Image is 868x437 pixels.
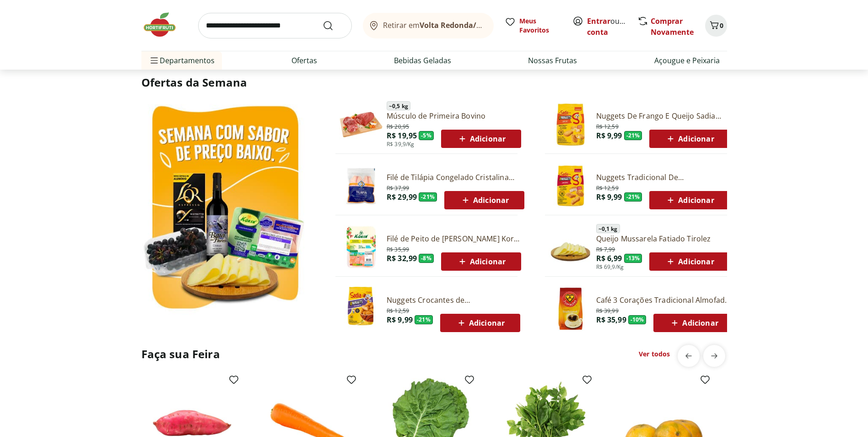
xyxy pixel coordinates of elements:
span: ~ 0,5 kg [387,101,410,110]
span: - 21 % [419,192,437,202]
span: Adicionar [669,317,718,328]
a: Nossas Frutas [528,55,577,66]
img: Ver todos [141,98,308,321]
b: Volta Redonda/[GEOGRAPHIC_DATA] [420,20,552,30]
a: Nuggets Crocantes de [PERSON_NAME] 300g [387,295,520,305]
span: - 13 % [624,254,642,263]
a: Meus Favoritos [505,16,561,35]
span: R$ 20,95 [387,121,409,131]
span: R$ 12,59 [387,306,409,315]
span: - 5 % [419,131,434,140]
button: next [703,345,725,367]
input: search [198,13,352,38]
img: Filé de Tilápia Congelado Cristalina 400g [339,164,383,208]
span: R$ 12,59 [596,183,619,192]
button: Carrinho [705,15,727,37]
img: Músculo de Primeira Bovino [339,103,383,147]
span: R$ 9,99 [596,192,622,202]
span: Retirar em [383,21,484,29]
button: Menu [149,49,160,71]
a: Ofertas [291,55,317,66]
span: R$ 9,99 [387,315,413,325]
span: R$ 32,99 [387,253,417,263]
a: Filé de Peito de [PERSON_NAME] Korin 600g [387,234,521,244]
button: previous [678,345,700,367]
a: Bebidas Geladas [394,55,451,66]
span: R$ 37,99 [387,183,409,192]
span: R$ 9,99 [596,131,622,141]
span: Adicionar [460,195,509,206]
button: Submit Search [323,20,345,31]
img: Hortifruti [141,11,187,38]
span: 0 [720,21,723,30]
h2: Ofertas da Semana [141,75,727,90]
span: - 21 % [624,192,642,202]
button: Retirar emVolta Redonda/[GEOGRAPHIC_DATA] [363,13,494,38]
span: R$ 69,9/Kg [596,263,624,271]
a: Comprar Novamente [651,16,694,37]
span: R$ 6,99 [596,253,622,263]
span: R$ 39,9/Kg [387,141,415,148]
a: Café 3 Corações Tradicional Almofada 500g [596,295,734,305]
span: - 21 % [415,315,433,324]
span: R$ 12,59 [596,121,619,131]
span: - 21 % [624,131,642,140]
span: R$ 35,99 [387,244,409,253]
span: R$ 35,99 [596,315,626,325]
a: Ver todos [639,350,670,359]
img: Queijo Mussarela Fatiado Tirolez [549,225,593,269]
span: Adicionar [457,133,506,144]
button: Adicionar [649,191,729,209]
button: Adicionar [441,130,521,148]
span: ~ 0,1 kg [596,224,620,233]
h2: Faça sua Feira [141,347,220,361]
span: Departamentos [149,49,215,71]
span: R$ 29,99 [387,192,417,202]
a: Nuggets Tradicional De [PERSON_NAME] - 300G [596,172,730,182]
img: Filé de Peito de Frango Congelado Korin 600g [339,225,383,269]
button: Adicionar [440,314,520,332]
img: Nuggets Tradicional de Frango Sadia - 300g [549,164,593,208]
span: Meus Favoritos [519,16,561,35]
a: Músculo de Primeira Bovino [387,111,521,121]
span: Adicionar [665,256,714,267]
span: R$ 7,99 [596,244,615,253]
img: Nuggets de Frango e Queijo Sadia 300g [549,103,593,147]
button: Adicionar [649,252,729,271]
span: Adicionar [456,317,505,328]
a: Nuggets De Frango E Queijo Sadia 300G [596,111,730,121]
span: - 10 % [628,315,647,324]
button: Adicionar [441,252,521,271]
a: Queijo Mussarela Fatiado Tirolez [596,234,730,244]
span: - 8 % [419,254,434,263]
a: Entrar [587,16,610,26]
span: ou [587,16,628,38]
button: Adicionar [649,130,729,148]
img: Nuggets Crocantes de Frango Sadia 300g [339,287,383,331]
button: Adicionar [653,314,733,332]
a: Criar conta [587,16,637,37]
span: Adicionar [457,256,506,267]
button: Adicionar [444,191,524,209]
span: Adicionar [665,133,714,144]
span: R$ 39,99 [596,306,619,315]
a: Filé de Tilápia Congelado Cristalina 400g [387,172,524,182]
span: Adicionar [665,195,714,206]
span: R$ 19,95 [387,131,417,141]
a: Açougue e Peixaria [654,55,720,66]
img: Café Três Corações Tradicional Almofada 500g [549,287,593,331]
